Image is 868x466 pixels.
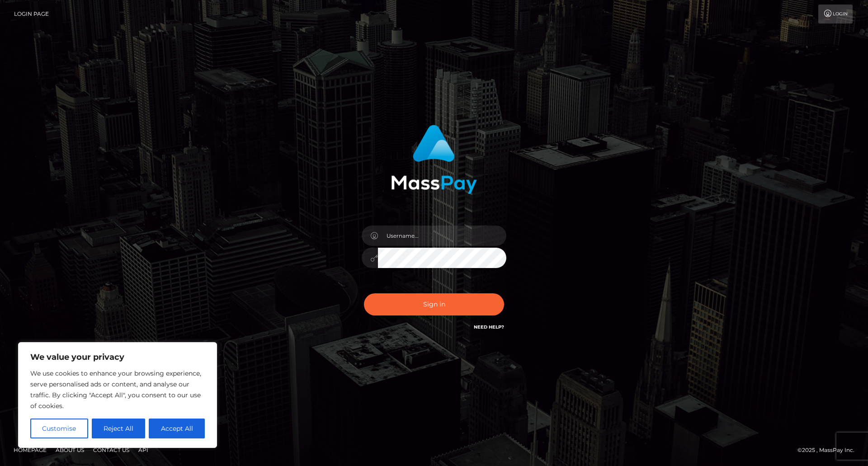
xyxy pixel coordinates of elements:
[18,342,217,448] div: We value your privacy
[14,5,49,24] a: Login Page
[474,324,504,330] a: Need Help?
[90,443,133,457] a: Contact Us
[30,352,205,362] p: We value your privacy
[797,445,861,455] div: © 2025 , MassPay Inc.
[52,443,88,457] a: About Us
[378,226,506,246] input: Username...
[818,5,853,24] a: Login
[30,419,88,438] button: Customise
[149,419,205,438] button: Accept All
[30,368,205,411] p: We use cookies to enhance your browsing experience, serve personalised ads or content, and analys...
[135,443,152,457] a: API
[364,293,504,315] button: Sign in
[391,125,477,194] img: MassPay Login
[92,419,146,438] button: Reject All
[10,443,50,457] a: Homepage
